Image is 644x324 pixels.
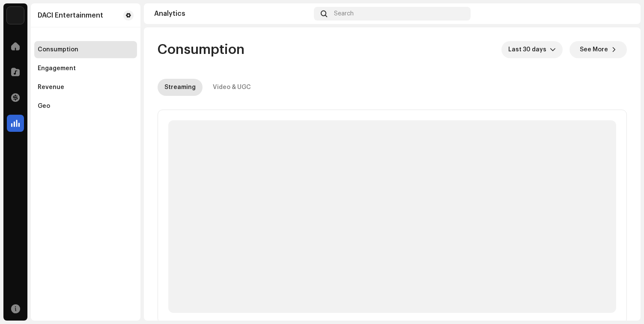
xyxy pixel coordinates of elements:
[158,41,244,58] span: Consumption
[38,65,76,72] div: Engagement
[38,12,103,19] div: DACI Entertainment
[7,7,24,24] img: de0d2825-999c-4937-b35a-9adca56ee094
[34,98,137,115] re-m-nav-item: Geo
[213,79,251,96] div: Video & UGC
[580,41,608,58] span: See More
[38,46,78,53] div: Consumption
[550,41,556,58] div: dropdown trigger
[508,41,550,58] span: Last 30 days
[569,41,627,58] button: See More
[154,10,310,17] div: Analytics
[34,79,137,96] re-m-nav-item: Revenue
[164,79,196,96] div: Streaming
[334,10,354,17] span: Search
[34,60,137,77] re-m-nav-item: Engagement
[38,84,64,91] div: Revenue
[34,41,137,58] re-m-nav-item: Consumption
[617,7,630,21] img: b6bd29e2-72e1-4683-aba9-aa4383998dae
[38,103,50,110] div: Geo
